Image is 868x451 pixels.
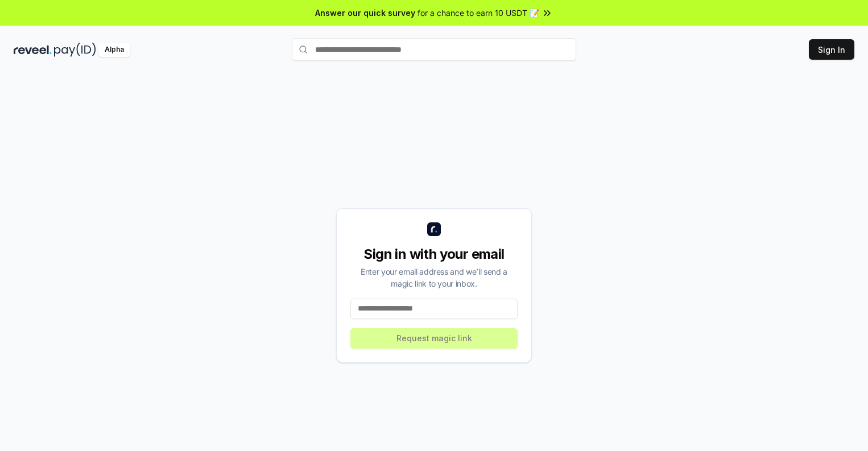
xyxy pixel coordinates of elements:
[809,39,854,60] button: Sign In
[14,43,52,57] img: reveel_dark
[427,222,441,236] img: logo_small
[54,43,96,57] img: pay_id
[418,7,539,19] span: for a chance to earn 10 USDT 📝
[98,43,130,57] div: Alpha
[350,245,518,263] div: Sign in with your email
[350,266,518,289] div: Enter your email address and we’ll send a magic link to your inbox.
[315,7,415,19] span: Answer our quick survey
